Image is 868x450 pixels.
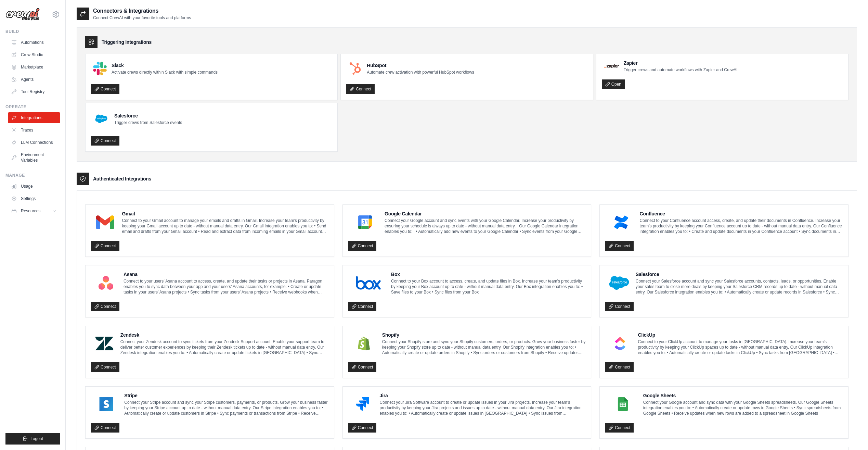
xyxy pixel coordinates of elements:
[93,337,116,350] img: Zendesk Logo
[605,423,634,433] a: Connect
[638,339,843,355] p: Connect to your ClickUp account to manage your tasks in [GEOGRAPHIC_DATA]. Increase your team’s p...
[114,112,182,119] h4: Salesforce
[636,278,843,295] p: Connect your Salesforce account and sync your Salesforce accounts, contacts, leads, or opportunit...
[350,337,377,350] img: Shopify Logo
[8,205,60,216] button: Resources
[607,397,638,411] img: Google Sheets Logo
[348,241,377,251] a: Connect
[350,215,380,229] img: Google Calendar Logo
[8,112,60,123] a: Integrations
[5,433,60,445] button: Logout
[8,193,60,204] a: Settings
[348,62,362,75] img: HubSpot Logo
[348,362,377,372] a: Connect
[348,302,377,311] a: Connect
[8,125,60,136] a: Traces
[8,181,60,192] a: Usage
[124,271,328,278] h4: Asana
[112,70,218,75] p: Activate crews directly within Slack with simple commands
[640,210,843,217] h4: Confluence
[5,173,60,178] div: Manage
[124,400,328,416] p: Connect your Stripe account and sync your Stripe customers, payments, or products. Grow your busi...
[602,79,625,89] a: Open
[607,215,635,229] img: Confluence Logo
[379,392,585,399] h4: Jira
[624,60,738,66] h4: Zapier
[93,7,191,15] h2: Connectors & Integrations
[604,64,619,68] img: Zapier Logo
[367,70,474,75] p: Automate crew activation with powerful HubSpot workflows
[8,62,60,73] a: Marketplace
[5,8,40,21] img: Logo
[8,86,60,97] a: Tool Registry
[5,104,60,110] div: Operate
[643,400,843,416] p: Connect your Google account and sync data with your Google Sheets spreadsheets. Our Google Sheets...
[102,39,152,46] h3: Triggering Integrations
[91,136,119,146] a: Connect
[605,241,634,251] a: Connect
[93,62,107,75] img: Slack Logo
[350,276,386,290] img: Box Logo
[638,332,843,338] h4: ClickUp
[93,397,119,411] img: Stripe Logo
[8,49,60,60] a: Crew Studio
[91,302,119,311] a: Connect
[605,302,634,311] a: Connect
[391,278,585,295] p: Connect to your Box account to access, create, and update files in Box. Increase your team’s prod...
[93,111,109,127] img: Salesforce Logo
[636,271,843,278] h4: Salesforce
[93,215,117,229] img: Gmail Logo
[379,400,585,416] p: Connect your Jira Software account to create or update issues in your Jira projects. Increase you...
[348,423,377,433] a: Connect
[367,62,474,69] h4: HubSpot
[91,241,119,251] a: Connect
[93,15,191,21] p: Connect CrewAI with your favorite tools and platforms
[350,397,375,411] img: Jira Logo
[605,362,634,372] a: Connect
[5,29,60,34] div: Build
[643,392,843,399] h4: Google Sheets
[120,339,328,355] p: Connect your Zendesk account to sync tickets from your Zendesk Support account. Enable your suppo...
[607,337,633,350] img: ClickUp Logo
[30,436,43,441] span: Logout
[8,74,60,85] a: Agents
[8,149,60,166] a: Environment Variables
[391,271,585,278] h4: Box
[91,84,119,94] a: Connect
[120,332,328,338] h4: Zendesk
[8,37,60,48] a: Automations
[607,276,631,290] img: Salesforce Logo
[93,175,151,182] h3: Authenticated Integrations
[385,218,585,234] p: Connect your Google account and sync events with your Google Calendar. Increase your productivity...
[382,332,585,338] h4: Shopify
[124,278,328,295] p: Connect to your users’ Asana account to access, create, and update their tasks or projects in Asa...
[124,392,328,399] h4: Stripe
[112,62,218,69] h4: Slack
[122,218,328,234] p: Connect to your Gmail account to manage your emails and drafts in Gmail. Increase your team’s pro...
[640,218,843,234] p: Connect to your Confluence account access, create, and update their documents in Confluence. Incr...
[21,208,40,214] span: Resources
[624,67,738,73] p: Trigger crews and automate workflows with Zapier and CrewAI
[91,423,119,433] a: Connect
[382,339,585,355] p: Connect your Shopify store and sync your Shopify customers, orders, or products. Grow your busine...
[8,137,60,148] a: LLM Connections
[93,276,119,290] img: Asana Logo
[114,120,182,125] p: Trigger crews from Salesforce events
[346,84,375,94] a: Connect
[385,210,585,217] h4: Google Calendar
[122,210,328,217] h4: Gmail
[91,362,119,372] a: Connect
